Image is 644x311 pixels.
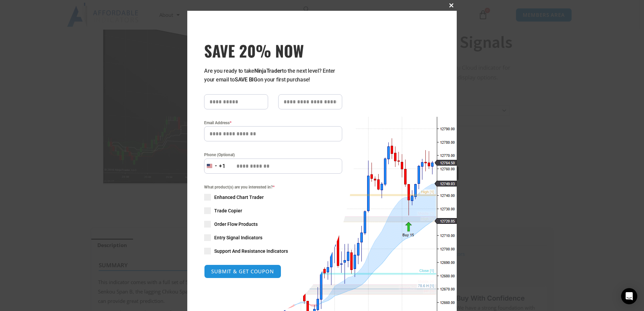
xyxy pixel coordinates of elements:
[204,159,226,174] button: Selected country
[214,194,264,201] span: Enhanced Chart Trader
[621,288,637,304] div: Open Intercom Messenger
[204,41,342,60] h3: SAVE 20% NOW
[204,67,342,84] p: Are you ready to take to the next level? Enter your email to on your first purchase!
[204,184,342,191] span: What product(s) are you interested in?
[204,194,342,201] label: Enhanced Chart Trader
[204,151,342,158] label: Phone (Optional)
[204,221,342,228] label: Order Flow Products
[219,162,226,171] div: +1
[214,221,258,228] span: Order Flow Products
[204,119,342,126] label: Email Address
[204,234,342,241] label: Entry Signal Indicators
[214,248,288,254] span: Support And Resistance Indicators
[254,68,282,74] strong: NinjaTrader
[204,265,281,278] button: SUBMIT & GET COUPON
[214,207,242,214] span: Trade Copier
[235,76,257,83] strong: SAVE BIG
[204,207,342,214] label: Trade Copier
[214,234,262,241] span: Entry Signal Indicators
[204,248,342,254] label: Support And Resistance Indicators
